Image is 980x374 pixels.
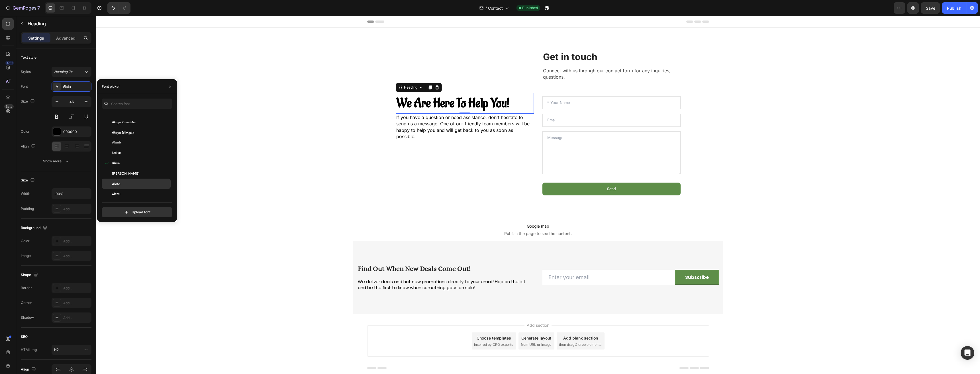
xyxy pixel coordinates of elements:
span: [PERSON_NAME] [112,171,139,176]
p: 7 [37,5,40,11]
div: Padding [21,206,34,211]
div: Border [21,285,32,291]
span: from URL or image [425,326,455,331]
div: HTML tag [21,347,37,352]
button: Save [921,2,940,14]
button: Show more [21,156,91,166]
p: Settings [28,35,44,41]
p: Connect with us through our contact form for any inquiries, questions. [447,52,584,64]
div: Add... [63,301,90,306]
p: Heading [28,20,89,27]
p: Advanced [56,35,75,41]
div: Size [21,98,36,105]
h2: Get in touch [446,34,585,48]
div: Align [21,366,37,373]
div: Upload font [124,209,150,215]
div: Heading [307,69,322,74]
div: Subscribe [589,259,613,264]
div: Publish [947,5,961,11]
span: Akaya Kanadaka [112,120,136,125]
span: Save [926,6,935,11]
button: Upload font [102,207,172,217]
span: Published [522,5,538,11]
h2: Find Out When New Deals Come Out! [261,248,438,258]
p: We deliver deals and hot new promotions directly to your email! Hop on the list and be the first ... [262,263,437,275]
button: Subscribe [579,254,623,269]
div: Add... [63,315,90,320]
div: Undo/Redo [107,2,130,14]
span: H2 [54,348,59,352]
div: Add blank section [467,319,502,325]
span: Contact [488,5,503,11]
div: Image [21,253,31,258]
span: / [485,5,487,11]
span: Akronim [112,140,121,145]
div: SEO [21,334,28,339]
div: Add... [63,239,90,244]
input: Enter your email [446,254,579,269]
span: Akshar [112,150,121,156]
div: Font [21,84,28,89]
input: Search font [102,99,172,109]
div: Aladin [63,84,90,89]
button: Heading 2* [52,67,91,77]
button: Send [446,167,585,179]
div: Corner [21,300,32,305]
div: 000000 [63,129,90,134]
div: Background [21,224,48,232]
span: Heading 2* [54,69,73,74]
div: Shape [21,271,39,279]
button: 7 [2,2,42,14]
p: If you have a question or need assistance, don't hesitate to send us a message. One of our friend... [300,98,437,124]
div: Shadow [21,315,34,320]
div: Width [21,191,30,196]
div: Align [21,143,37,150]
input: Auto [52,189,91,199]
div: Color [21,238,30,244]
div: Choose templates [381,319,415,325]
div: Add... [63,207,90,212]
span: Aladin [112,161,120,166]
strong: We Are Here To Help You! [300,79,414,95]
div: Add... [63,286,90,291]
div: Beta [4,104,14,109]
iframe: Design area [96,16,980,374]
div: Send [511,170,520,176]
div: Add... [63,254,90,259]
div: Show more [43,158,70,164]
span: Alatsi [112,191,120,197]
input: Email [446,98,585,111]
div: 450 [5,61,14,65]
button: Publish [942,2,966,14]
div: Size [21,177,36,184]
span: then drag & drop elements [463,326,505,331]
span: Akaya Telivigala [112,130,134,135]
span: inspired by CRO experts [378,326,417,331]
span: Add section [428,306,456,312]
button: H2 [52,345,91,355]
div: Font picker [102,84,120,89]
div: Open Intercom Messenger [961,346,974,360]
div: Generate layout [425,319,455,325]
input: * Your Name [446,80,585,93]
div: Color [21,129,30,134]
span: Alata [112,181,120,186]
div: Text style [21,55,36,60]
div: Styles [21,69,31,74]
